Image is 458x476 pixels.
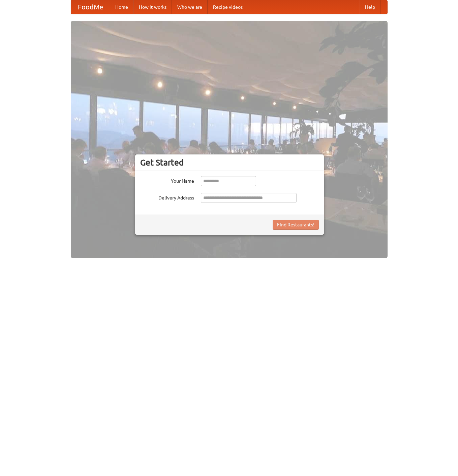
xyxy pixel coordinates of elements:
[172,0,208,14] a: Who we are
[360,0,380,14] a: Help
[140,176,194,184] label: Your Name
[208,0,248,14] a: Recipe videos
[71,0,110,14] a: FoodMe
[140,193,194,201] label: Delivery Address
[110,0,133,14] a: Home
[273,220,319,230] button: Find Restaurants!
[133,0,172,14] a: How it works
[140,157,319,168] h3: Get Started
